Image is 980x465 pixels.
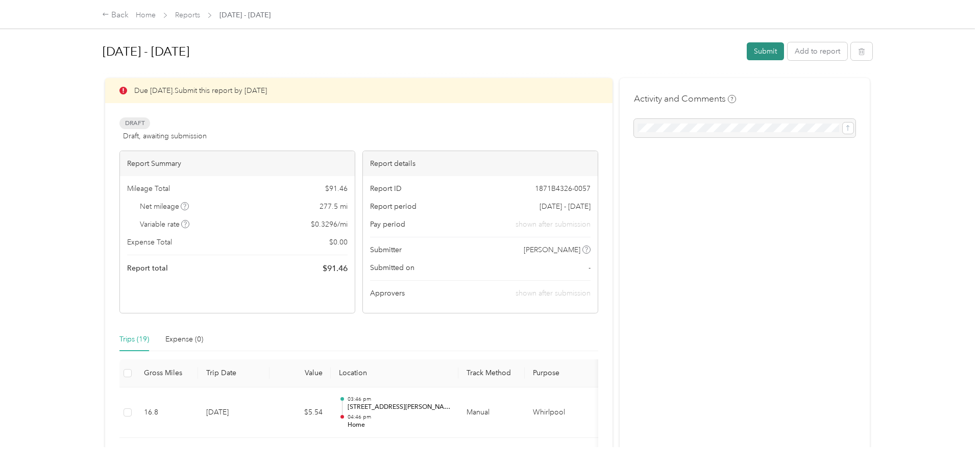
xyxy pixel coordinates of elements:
span: 1871B4326-0057 [535,183,591,194]
td: Whirlpool [525,387,601,438]
span: Draft [119,117,150,129]
span: $ 91.46 [323,262,348,275]
span: $ 91.46 [325,183,348,194]
th: Trip Date [198,359,269,387]
span: [DATE] - [DATE] [219,10,271,20]
span: Variable rate [140,219,190,230]
th: Value [269,359,331,387]
span: [PERSON_NAME] [524,244,580,255]
span: Submitted on [370,262,414,273]
span: shown after submission [516,289,591,298]
p: 03:46 pm [348,396,451,403]
p: 04:46 pm [348,413,451,421]
span: Draft, awaiting submission [123,131,207,141]
div: Expense (0) [165,334,203,345]
iframe: Everlance-gr Chat Button Frame [923,408,980,465]
button: Submit [747,42,784,60]
span: Mileage Total [127,183,170,194]
div: Due [DATE]. Submit this report by [DATE] [105,78,612,103]
span: $ 0.3296 / mi [311,219,348,230]
a: Home [136,11,156,19]
th: Track Method [458,359,525,387]
td: $5.54 [269,387,331,438]
span: Approvers [370,288,405,299]
p: 01:45 pm [348,446,451,453]
span: Pay period [370,219,405,230]
span: shown after submission [516,219,591,230]
span: Report ID [370,183,402,194]
td: 16.8 [136,387,198,438]
span: $ 0.00 [329,237,348,248]
th: Purpose [525,359,601,387]
div: Trips (19) [119,334,149,345]
th: Location [331,359,458,387]
span: [DATE] - [DATE] [540,201,591,212]
th: Gross Miles [136,359,198,387]
span: 277.5 mi [320,201,348,212]
button: Add to report [788,42,847,60]
div: Report details [363,151,598,176]
a: Reports [175,11,200,19]
h1: Aug 1 - 31, 2025 [103,39,740,64]
p: [STREET_ADDRESS][PERSON_NAME] [348,403,451,412]
div: Back [102,9,129,21]
h4: Activity and Comments [634,92,736,105]
div: Report Summary [120,151,355,176]
td: Manual [458,387,525,438]
td: [DATE] [198,387,269,438]
p: Home [348,421,451,430]
span: - [589,262,591,273]
span: Report period [370,201,416,212]
span: Report total [127,263,168,274]
span: Net mileage [140,201,189,212]
span: Expense Total [127,237,172,248]
span: Submitter [370,244,402,255]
